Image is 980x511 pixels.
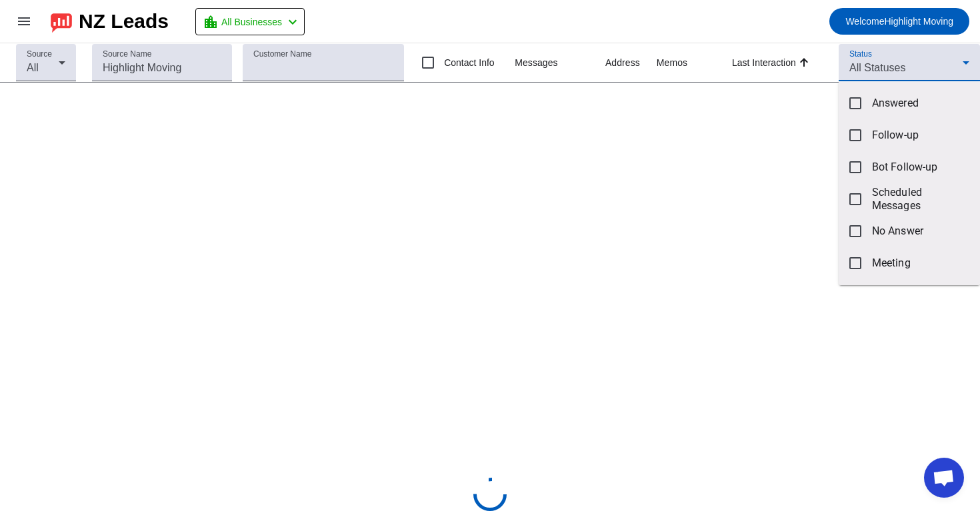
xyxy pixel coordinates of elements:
span: Follow-up [872,129,969,142]
span: Answered [872,97,969,110]
span: Bot Follow-up [872,161,969,174]
span: Meeting [872,256,969,270]
span: Scheduled Messages [872,186,969,213]
div: Open chat [924,458,964,498]
span: No Answer [872,225,969,238]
